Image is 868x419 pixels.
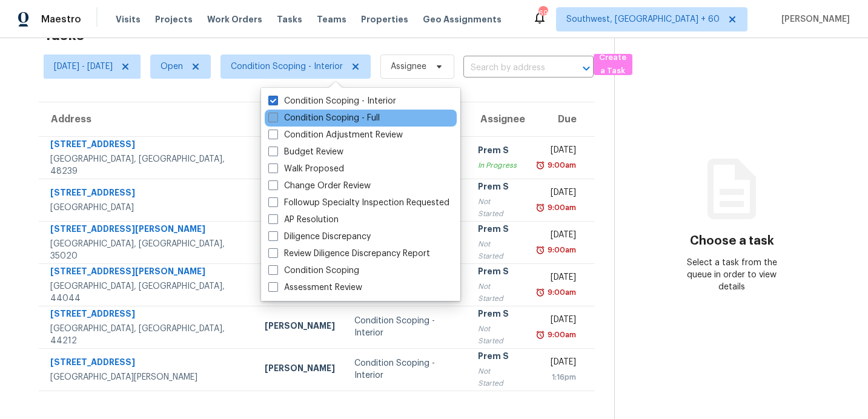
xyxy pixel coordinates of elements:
div: [DATE] [537,314,576,329]
span: Tasks [277,15,302,24]
span: Properties [361,13,408,25]
div: Prem S [478,223,517,238]
div: [DATE] [537,186,576,202]
div: Select a task from the queue in order to view details [674,257,790,293]
span: Create a Task [600,51,626,79]
div: [DATE] [537,271,576,286]
label: Followup Specialty Inspection Requested [268,197,449,209]
div: [GEOGRAPHIC_DATA], [GEOGRAPHIC_DATA], 44212 [50,323,245,347]
span: Projects [155,13,193,25]
div: Condition Scoping - Interior [354,315,459,339]
div: [GEOGRAPHIC_DATA], [GEOGRAPHIC_DATA], 44044 [50,280,245,305]
label: Change Order Review [268,180,371,192]
span: [PERSON_NAME] [777,13,850,25]
button: Create a Task [594,54,632,75]
div: [GEOGRAPHIC_DATA] [50,202,245,214]
label: Condition Adjustment Review [268,129,403,141]
th: Address [39,102,255,136]
img: Overdue Alarm Icon [535,202,545,214]
img: Overdue Alarm Icon [535,286,545,299]
th: Assignee [468,102,527,136]
label: Assessment Review [268,282,362,294]
label: Review Diligence Discrepancy Report [268,248,430,260]
h3: Choose a task [690,235,774,247]
div: [PERSON_NAME] [265,362,335,377]
div: 9:00am [545,329,576,341]
span: Work Orders [207,13,262,25]
div: Not Started [478,280,517,305]
div: 1:16pm [537,371,576,383]
div: [STREET_ADDRESS] [50,308,245,323]
th: Due [527,102,595,136]
div: Not Started [478,323,517,347]
label: AP Resolution [268,214,339,226]
img: Overdue Alarm Icon [535,329,545,341]
span: Visits [116,13,141,25]
div: 9:00am [545,202,576,214]
div: [STREET_ADDRESS] [50,138,245,153]
span: Assignee [391,61,426,73]
div: [DATE] [537,144,576,159]
button: Open [578,60,595,77]
img: Overdue Alarm Icon [535,159,545,171]
input: Search by address [463,59,560,78]
span: Teams [317,13,346,25]
img: Overdue Alarm Icon [535,244,545,256]
div: [DATE] [537,356,576,371]
div: Condition Scoping - Interior [354,357,459,381]
span: Southwest, [GEOGRAPHIC_DATA] + 60 [566,13,720,25]
div: Not Started [478,365,517,389]
div: [GEOGRAPHIC_DATA][PERSON_NAME] [50,371,245,383]
span: Open [161,61,183,73]
div: In Progress [478,159,517,171]
div: [STREET_ADDRESS][PERSON_NAME] [50,265,245,280]
label: Condition Scoping - Interior [268,95,396,107]
span: Maestro [41,13,81,25]
div: [STREET_ADDRESS][PERSON_NAME] [50,223,245,238]
div: Prem S [478,144,517,159]
div: 9:00am [545,159,576,171]
th: HPM [255,102,345,136]
div: [STREET_ADDRESS] [50,186,245,202]
div: Prem S [478,180,517,196]
label: Walk Proposed [268,163,344,175]
div: [GEOGRAPHIC_DATA], [GEOGRAPHIC_DATA], 35020 [50,238,245,262]
div: [STREET_ADDRESS] [50,356,245,371]
span: [DATE] - [DATE] [54,61,113,73]
div: Not Started [478,238,517,262]
div: [DATE] [537,229,576,244]
div: Prem S [478,265,517,280]
span: Condition Scoping - Interior [231,61,343,73]
h2: Tasks [44,29,84,41]
div: Prem S [478,308,517,323]
span: Geo Assignments [423,13,502,25]
div: [GEOGRAPHIC_DATA], [GEOGRAPHIC_DATA], 48239 [50,153,245,177]
div: Not Started [478,196,517,220]
div: Prem S [478,350,517,365]
label: Diligence Discrepancy [268,231,371,243]
label: Budget Review [268,146,343,158]
label: Condition Scoping [268,265,359,277]
div: 9:00am [545,244,576,256]
div: [PERSON_NAME] [265,320,335,335]
div: 9:00am [545,286,576,299]
label: Condition Scoping - Full [268,112,380,124]
div: 691 [538,7,547,19]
